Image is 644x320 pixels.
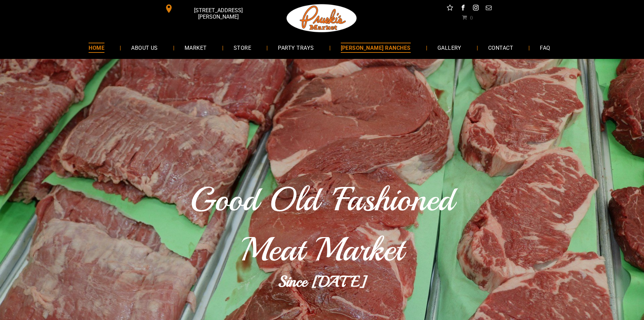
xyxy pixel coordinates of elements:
[278,272,366,291] b: Since [DATE]
[341,43,411,52] span: [PERSON_NAME] RANCHES
[478,39,523,57] a: CONTACT
[331,39,421,57] a: [PERSON_NAME] RANCHES
[174,4,262,23] span: [STREET_ADDRESS][PERSON_NAME]
[121,39,168,57] a: ABOUT US
[160,3,263,14] a: [STREET_ADDRESS][PERSON_NAME]
[530,39,560,57] a: FAQ
[484,3,493,14] a: email
[174,39,217,57] a: MARKET
[78,39,115,57] a: HOME
[223,39,261,57] a: STORE
[427,39,472,57] a: GALLERY
[458,3,467,14] a: facebook
[470,15,473,20] span: 0
[190,178,454,271] span: Good Old 'Fashioned Meat Market
[268,39,324,57] a: PARTY TRAYS
[471,3,480,14] a: instagram
[446,3,454,14] a: Social network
